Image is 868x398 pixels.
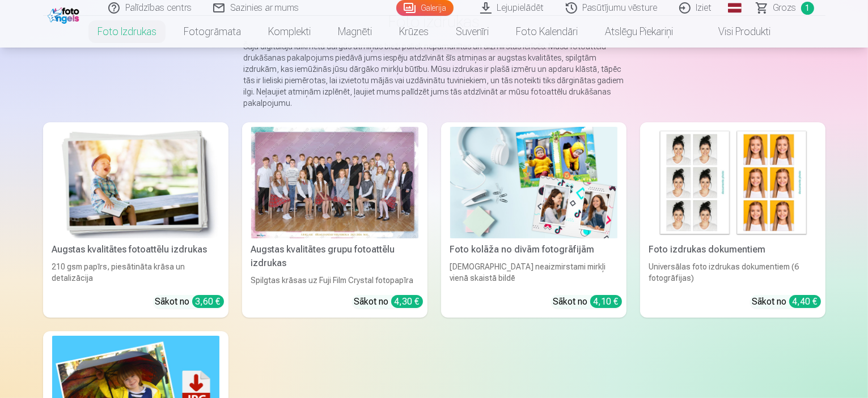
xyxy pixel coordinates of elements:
[752,295,821,309] div: Sākot no
[789,295,821,308] div: 4,40 €
[773,1,797,15] span: Grozs
[645,243,821,256] div: Foto izdrukas dokumentiem
[553,295,622,309] div: Sākot no
[48,261,224,286] div: 210 gsm papīrs, piesātināta krāsa un detalizācija
[386,16,442,48] a: Krūzes
[244,41,625,109] p: Šajā digitālajā laikmetā dārgās atmiņas bieži paliek nepamanītas un aizmirstas ierīcēs. Mūsu foto...
[170,16,255,48] a: Fotogrāmata
[43,122,228,318] a: Augstas kvalitātes fotoattēlu izdrukasAugstas kvalitātes fotoattēlu izdrukas210 gsm papīrs, piesā...
[446,261,622,286] div: [DEMOGRAPHIC_DATA] neaizmirstami mirkļi vienā skaistā bildē
[640,122,825,318] a: Foto izdrukas dokumentiemFoto izdrukas dokumentiemUniversālas foto izdrukas dokumentiem (6 fotogr...
[645,261,821,286] div: Universālas foto izdrukas dokumentiem (6 fotogrāfijas)
[442,16,502,48] a: Suvenīri
[52,127,219,238] img: Augstas kvalitātes fotoattēlu izdrukas
[84,16,170,48] a: Foto izdrukas
[247,243,423,270] div: Augstas kvalitātes grupu fotoattēlu izdrukas
[446,243,622,256] div: Foto kolāža no divām fotogrāfijām
[155,295,224,309] div: Sākot no
[801,2,814,15] span: 1
[324,16,386,48] a: Magnēti
[48,243,224,256] div: Augstas kvalitātes fotoattēlu izdrukas
[242,122,427,318] a: Augstas kvalitātes grupu fotoattēlu izdrukasSpilgtas krāsas uz Fuji Film Crystal fotopapīraSākot ...
[502,16,591,48] a: Foto kalendāri
[649,127,816,238] img: Foto izdrukas dokumentiem
[255,16,324,48] a: Komplekti
[590,295,622,308] div: 4,10 €
[450,127,617,238] img: Foto kolāža no divām fotogrāfijām
[247,275,423,286] div: Spilgtas krāsas uz Fuji Film Crystal fotopapīra
[591,16,687,48] a: Atslēgu piekariņi
[48,5,82,24] img: /fa1
[192,295,224,308] div: 3,60 €
[354,295,423,309] div: Sākot no
[687,16,784,48] a: Visi produkti
[441,122,626,318] a: Foto kolāža no divām fotogrāfijāmFoto kolāža no divām fotogrāfijām[DEMOGRAPHIC_DATA] neaizmirstam...
[391,295,423,308] div: 4,30 €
